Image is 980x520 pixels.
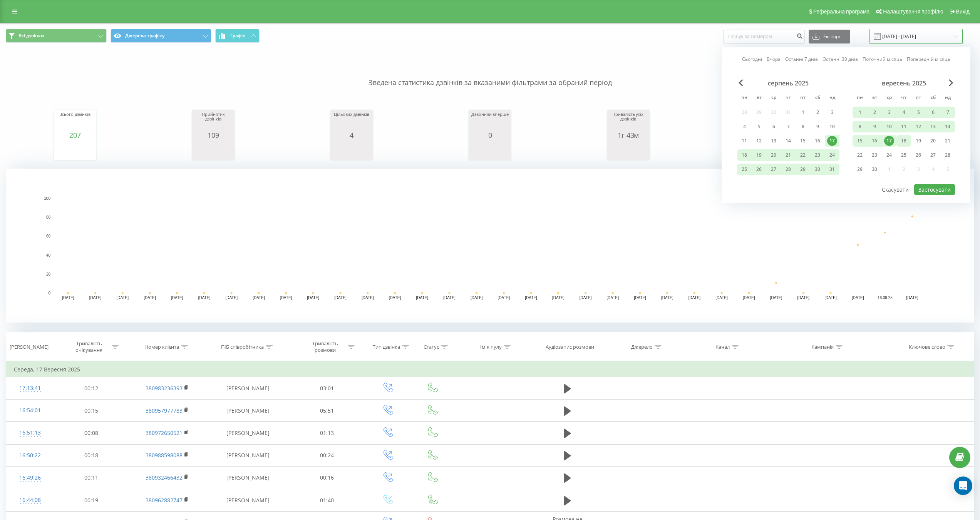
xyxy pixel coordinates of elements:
[899,107,909,117] div: 4
[899,122,909,132] div: 11
[44,196,50,201] text: 100
[942,92,953,104] abbr: неділя
[715,344,730,350] div: Канал
[580,296,592,300] text: [DATE]
[689,296,701,300] text: [DATE]
[144,344,179,350] div: Номер клієнта
[783,164,793,174] div: 28
[56,131,94,139] div: 207
[911,135,926,147] div: пт 19 вер 2025 р.
[782,92,794,104] abbr: четвер
[498,296,510,300] text: [DATE]
[424,344,439,350] div: Статус
[146,474,183,481] a: 380932466432
[825,107,839,118] div: нд 3 серп 2025 р.
[907,55,950,63] a: Попередній місяць
[471,139,509,162] svg: A chart.
[443,296,456,300] text: [DATE]
[896,149,911,161] div: чт 25 вер 2025 р.
[853,107,867,118] div: пн 1 вер 2025 р.
[796,121,810,132] div: пт 8 серп 2025 р.
[111,29,211,43] button: Джерела трафіку
[928,107,938,117] div: 6
[69,340,110,353] div: Тривалість очікування
[911,107,926,118] div: пт 5 вер 2025 р.
[899,150,909,160] div: 25
[878,296,893,300] text: 16.09.25
[852,296,864,300] text: [DATE]
[798,107,808,117] div: 1
[769,150,779,160] div: 20
[928,136,938,146] div: 20
[737,135,752,147] div: пн 11 серп 2025 р.
[813,8,870,15] span: Реферальна програма
[290,422,364,444] td: 01:13
[827,107,837,117] div: 3
[225,296,238,300] text: [DATE]
[471,112,509,131] div: Дзвонили вперше
[290,444,364,466] td: 00:24
[796,164,810,175] div: пт 29 серп 2025 р.
[855,164,865,174] div: 29
[896,135,911,147] div: чт 18 вер 2025 р.
[863,55,902,63] a: Поточний місяць
[781,121,796,132] div: чт 7 серп 2025 р.
[867,135,882,147] div: вт 16 вер 2025 р.
[737,164,752,175] div: пн 25 серп 2025 р.
[14,381,46,396] div: 17:13:41
[954,477,972,495] div: Open Intercom Messenger
[884,107,894,117] div: 3
[810,135,825,147] div: сб 16 серп 2025 р.
[389,296,401,300] text: [DATE]
[797,296,810,300] text: [DATE]
[737,149,752,161] div: пн 18 серп 2025 р.
[809,30,850,43] button: Експорт
[768,92,779,104] abbr: середа
[914,184,955,195] button: Застосувати
[739,164,749,174] div: 25
[14,493,46,508] div: 16:44:08
[54,400,129,422] td: 00:15
[913,136,923,146] div: 19
[54,444,129,466] td: 00:18
[869,122,879,132] div: 9
[6,29,107,43] button: Всі дзвінки
[898,92,910,104] abbr: четвер
[290,489,364,512] td: 01:40
[906,296,918,300] text: [DATE]
[54,422,129,444] td: 00:08
[911,121,926,132] div: пт 12 вер 2025 р.
[913,107,923,117] div: 5
[943,122,953,132] div: 14
[869,136,879,146] div: 16
[823,55,858,63] a: Останні 30 днів
[198,296,211,300] text: [DATE]
[869,107,879,117] div: 2
[56,139,94,162] svg: A chart.
[56,112,94,131] div: Всього дзвінків
[855,122,865,132] div: 8
[146,429,183,436] a: 380972650521
[811,344,834,350] div: Кампанія
[471,296,483,300] text: [DATE]
[54,489,129,512] td: 00:19
[332,139,371,162] svg: A chart.
[737,79,839,87] div: серпень 2025
[305,340,346,353] div: Тривалість розмови
[752,149,766,161] div: вт 19 серп 2025 р.
[928,150,938,160] div: 27
[781,135,796,147] div: чт 14 серп 2025 р.
[943,107,953,117] div: 7
[715,296,728,300] text: [DATE]
[194,139,233,162] svg: A chart.
[546,344,594,350] div: Аудіозапис розмови
[869,164,879,174] div: 30
[810,149,825,161] div: сб 23 серп 2025 р.
[416,296,428,300] text: [DATE]
[855,107,865,117] div: 1
[927,92,939,104] abbr: субота
[899,136,909,146] div: 18
[796,149,810,161] div: пт 22 серп 2025 р.
[855,136,865,146] div: 15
